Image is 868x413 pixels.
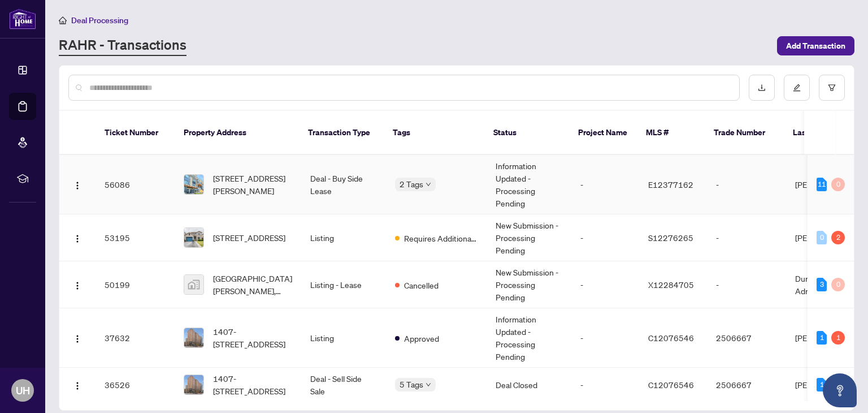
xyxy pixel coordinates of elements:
span: C12076546 [648,380,694,390]
td: Listing - Lease [301,261,386,308]
td: New Submission - Processing Pending [487,261,571,308]
span: home [59,16,67,24]
td: - [707,155,786,214]
span: 2 Tags [400,178,423,191]
td: 2506667 [707,368,786,402]
span: [STREET_ADDRESS][PERSON_NAME] [213,172,292,197]
span: UH [16,382,30,398]
td: 37632 [96,308,175,368]
span: Cancelled [404,279,439,291]
span: C12076546 [648,333,694,343]
span: 1407-[STREET_ADDRESS] [213,372,292,397]
span: download [758,84,766,92]
span: X12284705 [648,279,694,290]
td: Listing [301,308,386,368]
a: RAHR - Transactions [59,36,186,56]
button: Logo [68,175,86,193]
div: 3 [817,278,827,291]
span: Requires Additional Docs [404,232,478,244]
td: - [571,155,639,214]
span: 5 Tags [400,378,423,391]
span: Add Transaction [786,37,845,55]
img: Logo [73,334,82,343]
span: filter [828,84,836,92]
th: Transaction Type [299,111,384,155]
th: Ticket Number [96,111,175,155]
td: - [571,308,639,368]
th: Status [484,111,569,155]
img: thumbnail-img [184,275,203,294]
div: 2 [831,231,845,244]
td: - [571,214,639,261]
td: Listing [301,214,386,261]
button: Logo [68,229,86,247]
span: edit [793,84,801,92]
td: Deal Closed [487,368,571,402]
td: Information Updated - Processing Pending [487,308,571,368]
img: thumbnail-img [184,175,203,194]
td: - [571,368,639,402]
div: 11 [817,178,827,191]
td: - [707,261,786,308]
th: Project Name [569,111,637,155]
span: Approved [404,332,439,345]
th: Trade Number [705,111,784,155]
td: Information Updated - Processing Pending [487,155,571,214]
span: down [426,182,431,187]
button: Open asap [823,373,857,407]
span: Deal Processing [71,15,128,25]
div: 0 [817,231,827,244]
span: [STREET_ADDRESS] [213,231,285,244]
button: Logo [68,329,86,347]
td: 53195 [96,214,175,261]
img: thumbnail-img [184,328,203,347]
td: 2506667 [707,308,786,368]
img: Logo [73,234,82,243]
th: Property Address [175,111,299,155]
div: 1 [817,331,827,345]
div: 1 [817,378,827,392]
th: MLS # [637,111,705,155]
button: edit [784,75,810,101]
td: - [707,214,786,261]
img: Logo [73,381,82,390]
button: Add Transaction [777,36,854,55]
button: Logo [68,276,86,294]
img: thumbnail-img [184,228,203,247]
th: Tags [384,111,484,155]
span: 1407-[STREET_ADDRESS] [213,325,292,350]
button: filter [819,75,845,101]
td: Deal - Buy Side Lease [301,155,386,214]
div: 0 [831,178,845,191]
td: 56086 [96,155,175,214]
img: Logo [73,281,82,290]
button: download [749,75,775,101]
button: Logo [68,376,86,394]
div: 0 [831,278,845,291]
img: thumbnail-img [184,375,203,394]
img: Logo [73,181,82,190]
td: Deal - Sell Side Sale [301,368,386,402]
td: New Submission - Processing Pending [487,214,571,261]
span: down [426,382,431,388]
td: - [571,261,639,308]
span: S12276265 [648,233,693,243]
td: 36526 [96,368,175,402]
span: [GEOGRAPHIC_DATA][PERSON_NAME], [GEOGRAPHIC_DATA] [213,272,292,297]
img: logo [9,8,36,29]
td: 50199 [96,261,175,308]
div: 1 [831,331,845,345]
span: E12377162 [648,179,693,190]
